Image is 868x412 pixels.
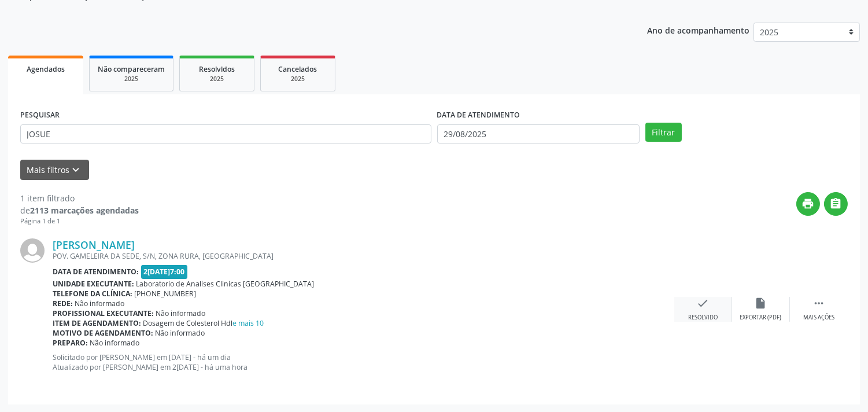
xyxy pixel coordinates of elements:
[98,75,165,83] div: 2025
[20,124,431,144] input: Nome, CNS
[53,279,134,289] b: Unidade executante:
[20,216,139,226] div: Página 1 de 1
[812,297,825,310] i: 
[70,164,83,176] i: keyboard_arrow_down
[199,64,235,74] span: Resolvidos
[53,289,132,299] b: Telefone da clínica:
[53,328,153,338] b: Motivo de agendamento:
[53,251,674,261] div: POV. GAMELEIRA DA SEDE, S/N, ZONA RURA, [GEOGRAPHIC_DATA]
[697,297,710,310] i: check
[269,75,327,83] div: 2025
[802,197,815,210] i: print
[437,124,640,144] input: Selecione um intervalo
[53,308,154,318] b: Profissional executante:
[20,238,45,263] img: img
[30,205,139,216] strong: 2113 marcações agendadas
[279,64,317,74] span: Cancelados
[53,338,88,348] b: Preparo:
[53,238,135,251] a: [PERSON_NAME]
[803,314,834,322] div: Mais ações
[135,289,197,299] span: [PHONE_NUMBER]
[20,204,139,216] div: de
[53,352,674,372] p: Solicitado por [PERSON_NAME] em [DATE] - há um dia Atualizado por [PERSON_NAME] em 2[DATE] - há u...
[740,314,782,322] div: Exportar (PDF)
[645,123,682,142] button: Filtrar
[90,338,140,348] span: Não informado
[156,328,205,338] span: Não informado
[27,64,65,74] span: Agendados
[156,308,206,318] span: Não informado
[830,197,843,210] i: 
[20,106,60,124] label: PESQUISAR
[755,297,767,310] i: insert_drive_file
[141,265,188,278] span: 2[DATE]7:00
[53,299,73,308] b: Rede:
[53,318,141,328] b: Item de agendamento:
[53,267,139,277] b: Data de atendimento:
[824,192,848,216] button: 
[20,192,139,204] div: 1 item filtrado
[136,279,315,289] span: Laboratorio de Analises Clinicas [GEOGRAPHIC_DATA]
[75,299,125,308] span: Não informado
[796,192,820,216] button: print
[20,160,89,180] button: Mais filtroskeyboard_arrow_down
[233,318,264,328] a: e mais 10
[98,64,165,74] span: Não compareceram
[437,106,520,124] label: DATA DE ATENDIMENTO
[143,318,264,328] span: Dosagem de Colesterol Hdl
[688,314,718,322] div: Resolvido
[188,75,246,83] div: 2025
[647,23,749,37] p: Ano de acompanhamento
